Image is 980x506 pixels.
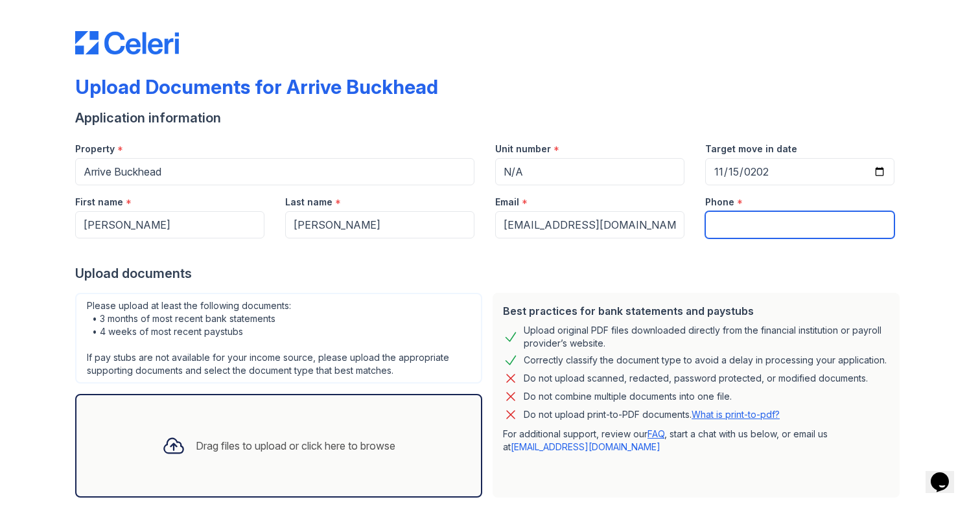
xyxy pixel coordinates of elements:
[196,438,395,454] div: Drag files to upload or click here to browse
[524,408,780,421] p: Do not upload print-to-PDF documents.
[75,196,123,209] label: First name
[647,428,664,439] a: FAQ
[705,196,734,209] label: Phone
[524,389,732,404] div: Do not combine multiple documents into one file.
[75,75,438,98] div: Upload Documents for Arrive Buckhead
[524,371,868,386] div: Do not upload scanned, redacted, password protected, or modified documents.
[75,293,482,384] div: Please upload at least the following documents: • 3 months of most recent bank statements • 4 wee...
[75,143,115,155] label: Property
[692,409,780,420] a: What is print-to-pdf?
[926,454,967,493] iframe: chat widget
[705,143,797,155] label: Target move in date
[495,196,519,209] label: Email
[524,324,889,350] div: Upload original PDF files downloaded directly from the financial institution or payroll provider’...
[503,428,889,454] p: For additional support, review our , start a chat with us below, or email us at
[75,109,905,127] div: Application information
[503,303,889,319] div: Best practices for bank statements and paystubs
[75,264,905,282] div: Upload documents
[495,143,551,155] label: Unit number
[524,352,887,368] div: Correctly classify the document type to avoid a delay in processing your application.
[75,31,179,54] img: CE_Logo_Blue-a8612792a0a2168367f1c8372b55b34899dd931a85d93a1a3d3e32e68fde9ad4.png
[285,196,332,209] label: Last name
[511,441,660,452] a: [EMAIL_ADDRESS][DOMAIN_NAME]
